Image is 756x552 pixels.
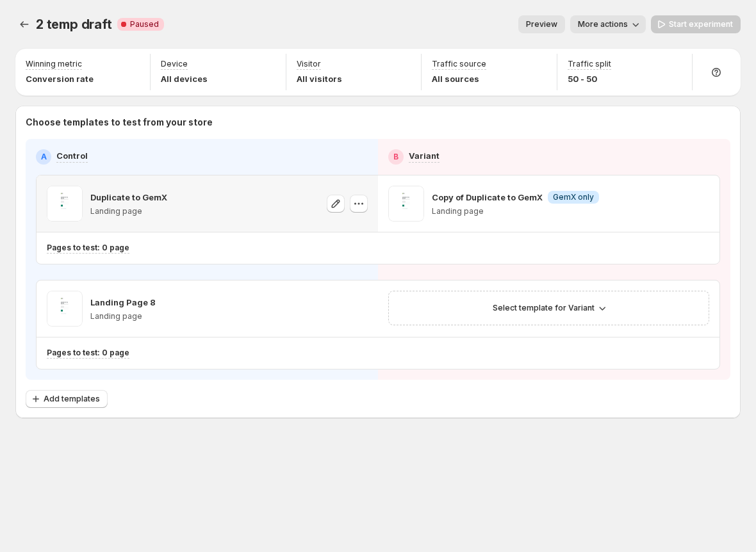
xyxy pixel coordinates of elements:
span: 2 temp draft [36,17,112,32]
span: Add templates [44,394,100,404]
p: All visitors [297,72,342,85]
p: Choose templates to test from your store [26,116,730,129]
p: Traffic split [568,59,611,69]
p: Winning metric [26,59,82,69]
span: More actions [578,19,628,29]
button: Add templates [26,390,108,408]
h2: A [41,152,47,162]
button: Experiments [15,15,33,33]
p: Landing page [90,206,167,216]
img: Copy of Duplicate to GemX [388,186,424,222]
p: Landing page [432,206,599,216]
span: GemX only [553,192,594,202]
p: All devices [161,72,208,85]
span: Select template for Variant [493,303,595,313]
p: Copy of Duplicate to GemX [432,191,543,204]
p: Duplicate to GemX [90,191,167,204]
button: Preview [518,15,565,33]
button: More actions [570,15,646,33]
span: Preview [526,19,557,29]
p: Device [161,59,188,69]
img: Duplicate to GemX [47,186,83,222]
p: Variant [409,149,440,162]
p: Control [56,149,88,162]
p: Landing page [90,311,156,321]
button: Select template for Variant [485,299,612,317]
p: Pages to test: 0 page [47,243,129,253]
p: Traffic source [432,59,486,69]
p: 50 - 50 [568,72,611,85]
p: Visitor [297,59,321,69]
h2: B [393,152,399,162]
p: Landing Page 8 [90,296,156,309]
p: Conversion rate [26,72,94,85]
p: Pages to test: 0 page [47,348,129,358]
p: All sources [432,72,486,85]
span: Paused [130,19,159,29]
img: Landing Page 8 [47,291,83,327]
